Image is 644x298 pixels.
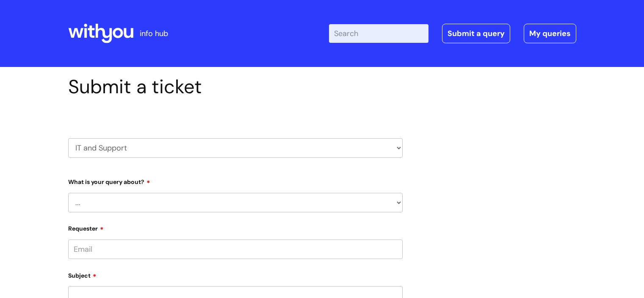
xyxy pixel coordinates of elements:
[329,24,428,43] input: Search
[68,240,403,259] input: Email
[524,24,576,43] a: My queries
[68,222,403,232] label: Requester
[68,175,403,186] label: What is your query about?
[140,27,168,40] p: info hub
[442,24,510,43] a: Submit a query
[68,75,403,98] h1: Submit a ticket
[68,269,403,279] label: Subject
